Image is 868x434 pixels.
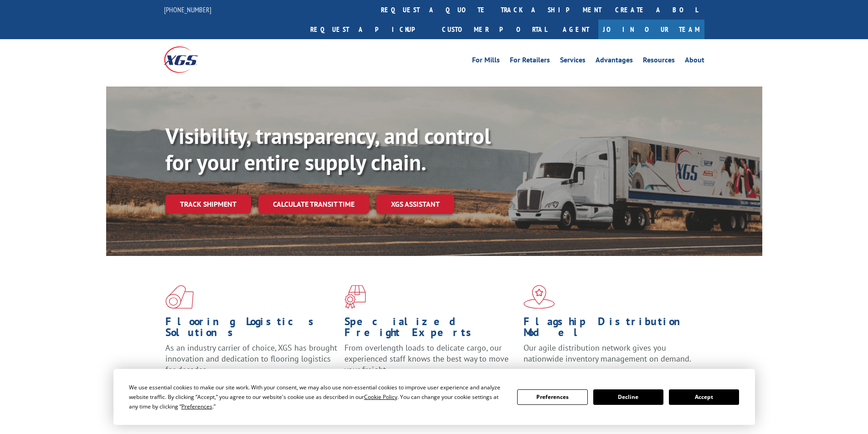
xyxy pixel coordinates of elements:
img: xgs-icon-total-supply-chain-intelligence-red [165,285,194,309]
a: Services [560,56,586,66]
a: XGS ASSISTANT [376,194,454,214]
h1: Flooring Logistics Solutions [165,316,338,342]
button: Accept [669,389,739,405]
a: For Retailers [510,56,550,66]
a: Resources [643,56,675,66]
a: For Mills [472,56,500,66]
div: Cookie Consent Prompt [113,369,755,425]
a: Track shipment [165,194,251,214]
span: Cookie Policy [364,393,397,401]
a: Agent [554,20,598,39]
span: Our agile distribution network gives you nationwide inventory management on demand. [524,342,691,364]
a: About [685,56,704,66]
b: Visibility, transparency, and control for your entire supply chain. [165,122,491,176]
h1: Specialized Freight Experts [344,316,517,342]
a: Calculate transit time [258,194,369,214]
a: Join Our Team [598,20,704,39]
img: xgs-icon-flagship-distribution-model-red [524,285,555,309]
h1: Flagship Distribution Model [524,316,696,342]
a: Request a pickup [303,20,435,39]
p: From overlength loads to delicate cargo, our experienced staff knows the best way to move your fr... [344,342,517,383]
span: As an industry carrier of choice, XGS has brought innovation and dedication to flooring logistics... [165,342,337,375]
span: Preferences [181,403,212,410]
button: Decline [593,389,663,405]
div: We use essential cookies to make our site work. With your consent, we may also use non-essential ... [129,383,506,411]
a: Advantages [596,56,633,66]
button: Preferences [517,389,587,405]
img: xgs-icon-focused-on-flooring-red [344,285,366,309]
a: Customer Portal [435,20,554,39]
a: [PHONE_NUMBER] [164,5,211,14]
